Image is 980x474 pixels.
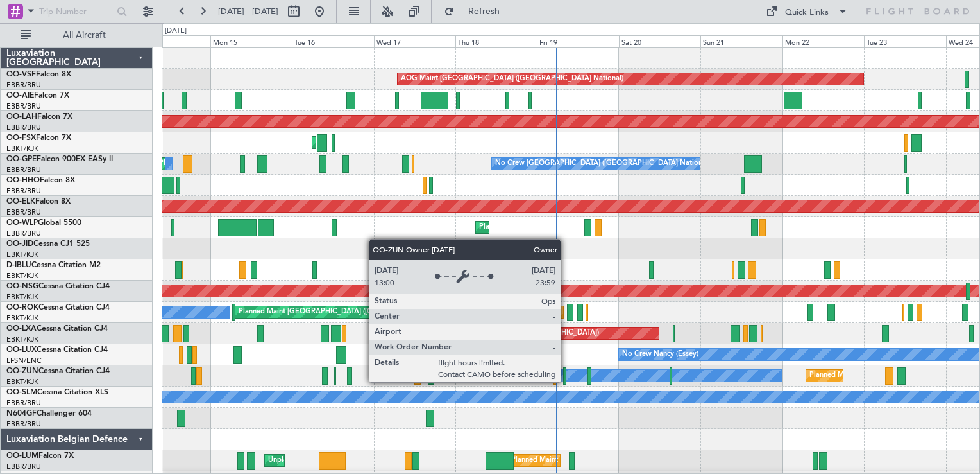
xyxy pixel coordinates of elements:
[6,123,41,132] a: EBBR/BRU
[759,1,854,22] button: Quick Links
[6,389,108,396] a: OO-SLMCessna Citation XLS
[6,134,36,142] span: OO-FSX
[503,366,525,385] div: Owner
[785,6,829,19] div: Quick Links
[6,165,41,175] a: EBBR/BRU
[6,144,38,154] a: EBKT/KJK
[6,113,72,121] a: OO-LAHFalcon 7X
[374,35,455,47] div: Wed 17
[537,35,618,47] div: Fri 19
[6,134,71,142] a: OO-FSXFalcon 7X
[6,452,38,460] span: OO-LUM
[438,1,515,22] button: Refresh
[14,25,139,46] button: All Aircraft
[6,292,38,302] a: EBKT/KJK
[39,2,113,21] input: Trip Number
[619,35,700,47] div: Sat 20
[6,335,38,344] a: EBKT/KJK
[6,325,108,333] a: OO-LXACessna Citation CJ4
[6,346,37,354] span: OO-LUX
[6,186,41,196] a: EBBR/BRU
[6,367,38,375] span: OO-ZUN
[6,271,38,281] a: EBKT/KJK
[401,69,623,89] div: AOG Maint [GEOGRAPHIC_DATA] ([GEOGRAPHIC_DATA] National)
[6,92,34,100] span: OO-AIE
[6,410,92,417] a: N604GFChallenger 604
[6,113,37,121] span: OO-LAH
[6,346,108,354] a: OO-LUXCessna Citation CJ4
[33,31,135,40] span: All Aircraft
[6,283,38,290] span: OO-NSG
[6,367,110,375] a: OO-ZUNCessna Citation CJ4
[6,155,113,163] a: OO-GPEFalcon 900EX EASy II
[6,419,41,429] a: EBBR/BRU
[495,154,710,173] div: No Crew [GEOGRAPHIC_DATA] ([GEOGRAPHIC_DATA] National)
[479,218,546,237] div: Planned Maint Liege
[6,240,90,248] a: OO-JIDCessna CJ1 525
[6,398,41,408] a: EBBR/BRU
[6,261,31,269] span: D-IBLU
[6,325,37,333] span: OO-LXA
[6,304,110,312] a: OO-ROKCessna Citation CJ4
[6,177,75,184] a: OO-HHOFalcon 8X
[6,313,38,323] a: EBKT/KJK
[6,92,69,100] a: OO-AIEFalcon 7X
[218,6,278,17] span: [DATE] - [DATE]
[6,177,40,184] span: OO-HHO
[6,198,35,206] span: OO-ELK
[809,366,959,385] div: Planned Maint Kortrijk-[GEOGRAPHIC_DATA]
[6,462,41,471] a: EBBR/BRU
[6,71,36,78] span: OO-VSF
[292,35,373,47] div: Tue 16
[6,155,37,163] span: OO-GPE
[239,303,441,322] div: Planned Maint [GEOGRAPHIC_DATA] ([GEOGRAPHIC_DATA])
[622,345,698,364] div: No Crew Nancy (Essey)
[6,80,41,90] a: EBBR/BRU
[6,250,38,259] a: EBKT/KJK
[864,35,945,47] div: Tue 23
[6,198,71,206] a: OO-ELKFalcon 8X
[6,101,41,111] a: EBBR/BRU
[455,35,537,47] div: Thu 18
[6,452,74,460] a: OO-LUMFalcon 7X
[6,283,110,290] a: OO-NSGCessna Citation CJ4
[316,133,455,152] div: AOG Maint Kortrijk-[GEOGRAPHIC_DATA]
[457,7,511,16] span: Refresh
[6,219,38,227] span: OO-WLP
[210,35,292,47] div: Mon 15
[6,229,41,238] a: EBBR/BRU
[268,451,509,470] div: Unplanned Maint [GEOGRAPHIC_DATA] ([GEOGRAPHIC_DATA] National)
[6,356,42,365] a: LFSN/ENC
[782,35,864,47] div: Mon 22
[480,366,688,385] div: Unplanned Maint [GEOGRAPHIC_DATA]-[GEOGRAPHIC_DATA]
[165,26,187,37] div: [DATE]
[6,71,71,78] a: OO-VSFFalcon 8X
[397,324,599,343] div: Planned Maint [GEOGRAPHIC_DATA] ([GEOGRAPHIC_DATA])
[6,377,38,387] a: EBKT/KJK
[6,240,33,248] span: OO-JID
[6,261,101,269] a: D-IBLUCessna Citation M2
[6,410,37,417] span: N604GF
[6,389,37,396] span: OO-SLM
[6,207,41,217] a: EBBR/BRU
[6,304,38,312] span: OO-ROK
[128,35,210,47] div: Sun 14
[6,219,81,227] a: OO-WLPGlobal 5500
[700,35,782,47] div: Sun 21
